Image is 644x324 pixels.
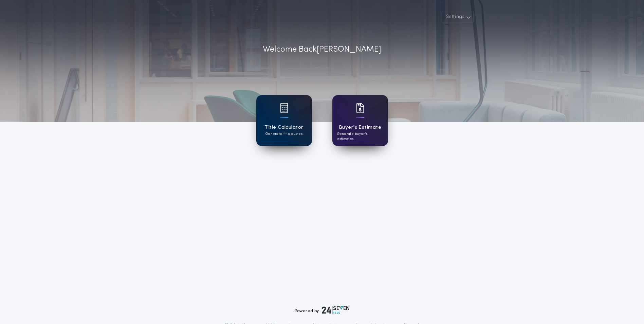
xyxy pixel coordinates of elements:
[356,103,364,113] img: card icon
[256,95,312,146] a: card iconTitle CalculatorGenerate title quotes
[264,124,303,131] h1: Title Calculator
[263,43,381,56] p: Welcome Back [PERSON_NAME]
[339,124,381,131] h1: Buyer's Estimate
[337,131,383,142] p: Generate buyer's estimates
[442,11,474,23] button: Settings
[322,306,350,314] img: logo
[332,95,388,146] a: card iconBuyer's EstimateGenerate buyer's estimates
[280,103,288,113] img: card icon
[265,131,302,137] p: Generate title quotes
[295,306,350,314] div: Powered by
